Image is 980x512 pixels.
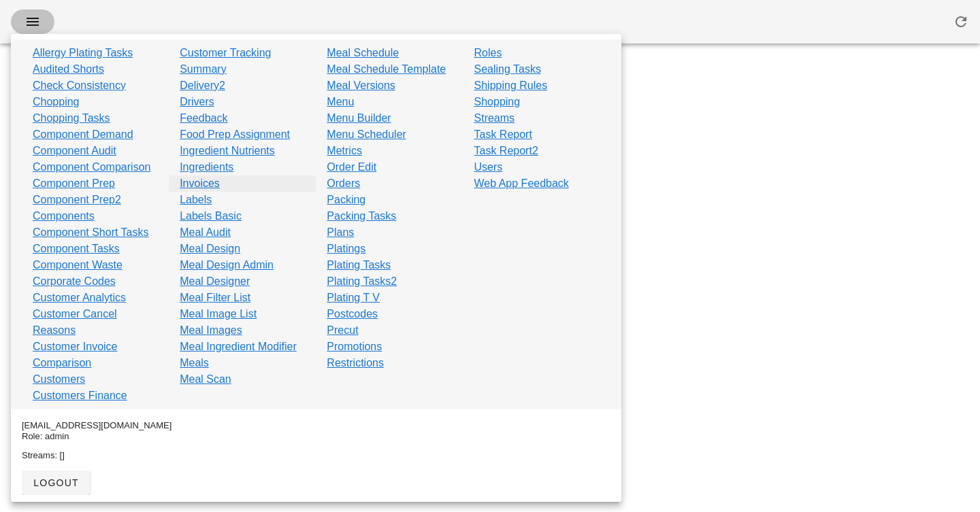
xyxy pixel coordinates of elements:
[180,110,227,126] a: Feedback
[33,45,133,61] a: Allergy Plating Tasks
[22,420,610,431] div: [EMAIL_ADDRESS][DOMAIN_NAME]
[180,192,212,208] a: Labels
[33,388,127,404] a: Customers Finance
[22,431,610,442] div: Role: admin
[180,241,240,257] a: Meal Design
[327,110,391,126] a: Menu Builder
[180,273,250,290] a: Meal Designer
[33,110,110,126] a: Chopping Tasks
[474,175,569,192] a: Web App Feedback
[33,290,126,306] a: Customer Analytics
[33,78,126,94] a: Check Consistency
[327,241,365,257] a: Platings
[474,78,548,94] a: Shipping Rules
[327,306,378,322] a: Postcodes
[33,61,104,78] a: Audited Shorts
[33,241,120,257] a: Component Tasks
[180,175,220,192] a: Invoices
[33,143,116,159] a: Component Audit
[474,94,521,110] a: Shopping
[474,143,538,159] a: Task Report2
[327,94,354,110] a: Menu
[327,224,354,241] a: Plans
[180,143,275,159] a: Ingredient Nutrients
[33,257,122,273] a: Component Waste
[474,126,532,143] a: Task Report
[180,126,290,143] a: Food Prep Assignment
[33,126,133,143] a: Component Demand
[180,208,242,224] a: Labels Basic
[180,159,233,175] a: Ingredients
[180,371,231,388] a: Meal Scan
[327,78,395,94] a: Meal Versions
[327,322,358,339] a: Precut
[327,126,406,143] a: Menu Scheduler
[327,175,360,192] a: Orders
[180,306,257,322] a: Meal Image List
[33,339,158,371] a: Customer Invoice Comparison
[22,450,610,461] div: Streams: []
[474,45,502,61] a: Roles
[180,290,250,306] a: Meal Filter List
[33,306,158,339] a: Customer Cancel Reasons
[327,159,376,175] a: Order Edit
[33,273,116,290] a: Corporate Codes
[180,94,214,110] a: Drivers
[474,159,503,175] a: Users
[22,471,90,495] button: logout
[33,175,115,192] a: Component Prep
[327,273,397,290] a: Plating Tasks2
[327,257,391,273] a: Plating Tasks
[180,339,297,355] a: Meal Ingredient Modifier
[327,192,365,208] a: Packing
[474,61,541,78] a: Sealing Tasks
[33,208,95,224] a: Components
[33,224,148,241] a: Component Short Tasks
[33,159,150,175] a: Component Comparison
[180,355,209,371] a: Meals
[33,371,85,388] a: Customers
[327,208,396,224] a: Packing Tasks
[180,78,225,94] a: Delivery2
[180,224,231,241] a: Meal Audit
[327,290,380,306] a: Plating T V
[33,192,121,208] a: Component Prep2
[327,45,399,61] a: Meal Schedule
[327,355,384,371] a: Restrictions
[474,110,515,126] a: Streams
[180,322,242,339] a: Meal Images
[327,61,446,78] a: Meal Schedule Template
[33,477,79,488] span: logout
[180,45,305,78] a: Customer Tracking Summary
[180,257,274,273] a: Meal Design Admin
[327,143,362,159] a: Metrics
[327,339,382,355] a: Promotions
[33,94,80,110] a: Chopping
